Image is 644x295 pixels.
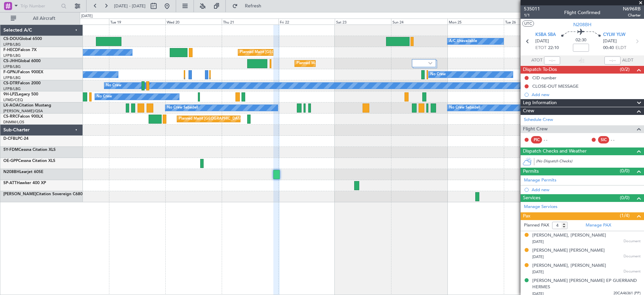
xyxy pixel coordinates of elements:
[523,125,548,133] span: Flight Crew
[449,103,480,113] div: No Crew Sabadell
[3,97,23,102] a: LFMD/CEQ
[3,192,83,196] a: [PERSON_NAME]Citation Sovereign C680
[624,239,641,244] span: Document
[532,278,641,291] div: [PERSON_NAME] [PERSON_NAME] EP GUERRAND HERMES
[3,75,21,80] a: LFPB/LBG
[278,18,335,25] div: Fri 22
[3,70,18,74] span: F-GPNJ
[532,254,544,259] span: [DATE]
[611,137,626,143] div: - -
[523,66,557,74] span: Dispatch To-Dos
[3,181,46,185] a: SP-ATTHawker 400 XP
[615,45,626,51] span: ELDT
[532,247,605,254] div: [PERSON_NAME] [PERSON_NAME]
[3,42,21,47] a: LFPB/LBG
[524,222,549,229] label: Planned PAX
[548,45,559,51] span: 22:10
[3,159,55,163] a: OE-GPPCessna Citation XLS
[535,32,556,38] span: KSBA SBA
[531,136,542,143] div: PIC
[624,269,641,275] span: Document
[504,18,560,25] div: Tue 26
[447,18,504,25] div: Mon 25
[3,37,42,41] a: CS-DOUGlobal 6500
[536,159,644,166] div: (No Dispatch Checks)
[603,38,617,45] span: [DATE]
[428,62,432,65] img: arrow-gray.svg
[620,167,630,174] span: (0/0)
[3,137,29,141] a: D-CFBLPC-24
[81,13,93,19] div: [DATE]
[598,136,609,143] div: SIC
[532,187,641,193] div: Add new
[297,58,402,69] div: Planned Maint [GEOGRAPHIC_DATA] ([GEOGRAPHIC_DATA])
[3,103,19,108] span: LX-AOA
[623,5,641,12] span: N696RB
[524,12,540,18] span: 1/1
[3,109,43,114] a: [PERSON_NAME]/QSA
[523,168,539,175] span: Permits
[620,212,630,219] span: (1/4)
[524,177,556,184] a: Manage Permits
[620,194,630,201] span: (0/0)
[430,70,446,80] div: No Crew
[165,18,222,25] div: Wed 20
[544,137,559,143] div: - -
[3,115,18,119] span: CS-RRC
[222,18,278,25] div: Thu 21
[3,103,51,108] a: LX-AOACitation Mustang
[3,59,41,63] a: CS-JHHGlobal 6000
[564,9,600,16] div: Flight Confirmed
[3,48,37,52] a: F-HECDFalcon 7X
[623,12,641,18] span: Charter
[3,170,19,174] span: N208BH
[523,147,587,155] span: Dispatch Checks and Weather
[3,64,21,69] a: LFPB/LBG
[7,13,73,24] button: All Aircraft
[532,269,544,275] span: [DATE]
[532,83,579,89] div: CLOSE-OUT MESSAGE
[3,81,41,85] a: CS-DTRFalcon 2000
[3,81,18,85] span: CS-DTR
[3,159,18,163] span: OE-GPP
[535,38,549,45] span: [DATE]
[624,254,641,259] span: Document
[3,59,18,63] span: CS-JHH
[524,5,540,12] span: 535011
[622,57,633,64] span: ALDT
[535,45,546,51] span: ETOT
[586,222,611,229] a: Manage PAX
[53,18,109,25] div: Mon 18
[109,18,165,25] div: Tue 19
[20,1,59,11] input: Trip Number
[3,37,19,41] span: CS-DOU
[3,148,18,152] span: 5Y-FDM
[603,45,614,51] span: 00:40
[3,192,36,196] span: [PERSON_NAME]
[17,16,71,21] span: All Aircraft
[3,92,38,96] a: 9H-LPZLegacy 500
[3,170,43,174] a: N208BHLearjet 60SE
[603,32,626,38] span: CYLW YLW
[524,117,553,123] a: Schedule Crew
[335,18,391,25] div: Sat 23
[240,47,345,57] div: Planned Maint [GEOGRAPHIC_DATA] ([GEOGRAPHIC_DATA])
[3,137,17,141] span: D-CFBL
[3,148,56,152] a: 5Y-FDMCessna Citation XLS
[391,18,447,25] div: Sun 24
[532,239,544,244] span: [DATE]
[3,181,17,185] span: SP-ATT
[3,70,43,74] a: F-GPNJFalcon 900EX
[576,37,586,44] span: 02:30
[3,120,24,125] a: DNMM/LOS
[523,194,540,202] span: Services
[3,115,43,119] a: CS-RRCFalcon 900LX
[532,262,606,269] div: [PERSON_NAME], [PERSON_NAME]
[523,212,530,220] span: Pax
[179,114,284,124] div: Planned Maint [GEOGRAPHIC_DATA] ([GEOGRAPHIC_DATA])
[3,48,18,52] span: F-HECD
[532,92,641,97] div: Add new
[97,92,112,102] div: No Crew
[573,21,591,28] span: N208BH
[229,1,269,11] button: Refresh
